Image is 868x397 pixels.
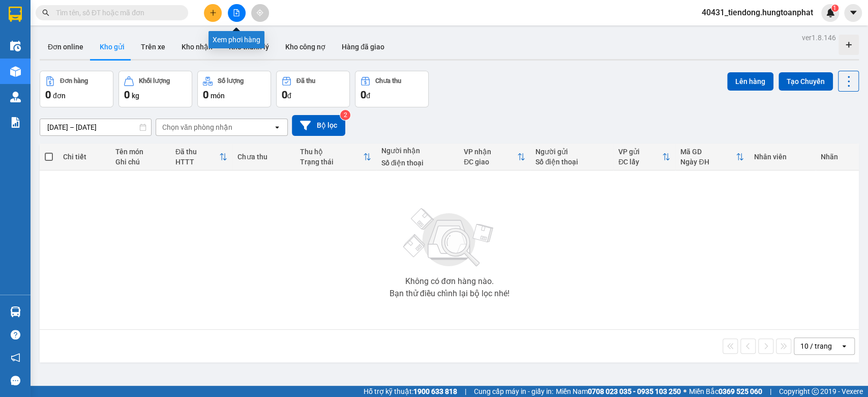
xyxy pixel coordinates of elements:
div: Nhãn [821,153,854,161]
span: notification [11,353,20,362]
span: question-circle [11,330,20,339]
button: Số lượng0món [197,71,271,107]
span: copyright [812,388,819,395]
div: Chọn văn phòng nhận [162,122,232,132]
div: Xem phơi hàng [208,31,264,48]
span: message [11,376,20,385]
span: đ [287,92,291,100]
button: Tạo Chuyến [779,72,833,91]
svg: open [840,342,848,350]
button: Kho công nợ [277,35,334,59]
div: 10 / trang [800,341,832,351]
th: Toggle SortBy [613,144,675,171]
img: warehouse-icon [10,41,21,51]
div: Thu hộ [300,148,363,156]
div: Ngày ĐH [680,158,735,166]
div: Khối lượng [139,77,170,84]
span: | [465,386,466,397]
div: Số lượng [218,77,244,84]
span: Miền Nam [556,386,681,397]
sup: 1 [831,5,839,12]
img: icon-new-feature [826,8,835,17]
div: ver 1.8.146 [802,32,836,43]
div: Tên món [115,148,165,156]
span: ⚪️ [683,389,686,393]
span: món [211,92,225,100]
svg: open [273,123,281,131]
div: Đơn hàng [60,77,88,84]
div: Số điện thoại [535,158,608,166]
span: Miền Bắc [689,386,762,397]
div: VP gửi [618,148,662,156]
button: Trên xe [133,35,173,59]
span: đơn [53,92,66,100]
div: ĐC giao [464,158,517,166]
div: Tạo kho hàng mới [839,35,859,55]
button: Kho nhận [173,35,221,59]
div: VP nhận [464,148,517,156]
sup: 2 [340,110,350,120]
span: search [42,9,49,16]
th: Toggle SortBy [459,144,530,171]
strong: 0708 023 035 - 0935 103 250 [588,387,681,395]
div: Nhân viên [754,153,811,161]
span: 40431_tiendong.hungtoanphat [694,6,821,19]
button: Lên hàng [727,72,773,91]
button: Khối lượng0kg [118,71,192,107]
div: Người gửi [535,148,608,156]
span: file-add [233,9,240,16]
span: 1 [833,5,836,12]
span: caret-down [849,8,858,17]
div: Ghi chú [115,158,165,166]
span: Hỗ trợ kỹ thuật: [364,386,457,397]
div: Chưa thu [375,77,401,84]
div: Bạn thử điều chỉnh lại bộ lọc nhé! [389,290,509,298]
button: plus [204,4,222,22]
div: Không có đơn hàng nào. [405,277,493,286]
th: Toggle SortBy [170,144,232,171]
button: Đơn online [40,35,92,59]
img: svg+xml;base64,PHN2ZyBjbGFzcz0ibGlzdC1wbHVnX19zdmciIHhtbG5zPSJodHRwOi8vd3d3LnczLm9yZy8yMDAwL3N2Zy... [398,202,500,273]
button: Chưa thu0đ [355,71,429,107]
strong: 0369 525 060 [719,387,762,395]
div: Đã thu [296,77,315,84]
button: Đơn hàng0đơn [40,71,113,107]
span: 0 [361,89,366,101]
input: Select a date range. [40,119,151,135]
span: 0 [282,89,287,101]
button: Hàng đã giao [334,35,393,59]
button: Kho gửi [92,35,133,59]
div: Chi tiết [63,153,105,161]
div: Trạng thái [300,158,363,166]
div: Đã thu [175,148,219,156]
div: Chưa thu [237,153,289,161]
img: solution-icon [10,117,21,128]
span: 0 [45,89,51,101]
span: kg [132,92,139,100]
img: warehouse-icon [10,92,21,102]
div: Mã GD [680,148,735,156]
button: aim [251,4,269,22]
button: file-add [228,4,246,22]
div: ĐC lấy [618,158,662,166]
span: đ [366,92,370,100]
span: 0 [124,89,130,101]
button: Đã thu0đ [276,71,350,107]
img: warehouse-icon [10,306,21,317]
span: Cung cấp máy in - giấy in: [474,386,553,397]
div: Số điện thoại [381,159,454,167]
button: caret-down [844,4,862,22]
th: Toggle SortBy [675,144,749,171]
input: Tìm tên, số ĐT hoặc mã đơn [56,7,176,18]
div: HTTT [175,158,219,166]
strong: 1900 633 818 [413,387,457,395]
th: Toggle SortBy [295,144,376,171]
span: | [770,386,771,397]
div: Người nhận [381,147,454,155]
span: aim [256,9,263,16]
span: 0 [203,89,208,101]
img: warehouse-icon [10,66,21,77]
span: plus [209,9,217,16]
button: Bộ lọc [292,115,345,136]
img: logo-vxr [9,7,22,22]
